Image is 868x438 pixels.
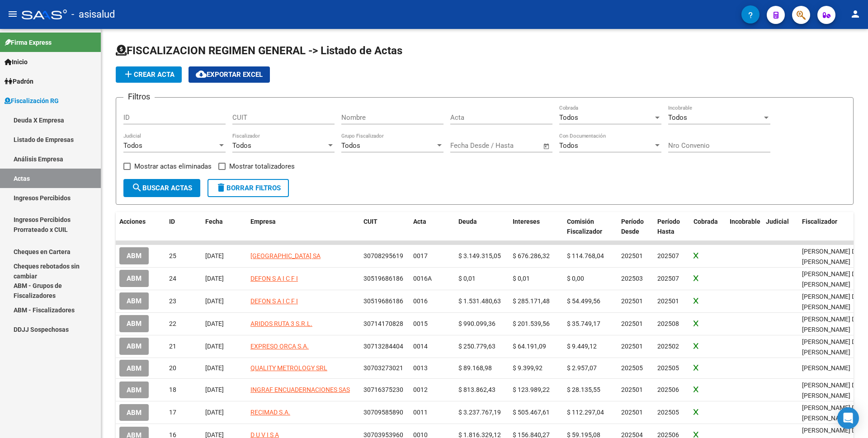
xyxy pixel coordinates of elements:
[621,364,643,372] span: 202505
[513,386,550,393] span: $ 123.989,22
[567,320,600,327] span: $ 35.749,17
[250,343,309,350] span: EXPRESO ORCA S.A.
[341,141,360,150] span: Todos
[119,338,149,354] button: ABM
[169,252,176,259] span: 25
[798,212,866,242] datatable-header-cell: Fiscalizador
[189,66,270,83] button: Exportar EXCEL
[169,409,176,416] span: 17
[205,297,224,305] span: [DATE]
[567,218,602,235] span: Comisión Fiscalizador
[621,386,643,393] span: 202501
[657,343,679,350] span: 202502
[413,275,432,282] span: 0016A
[802,338,859,356] span: Bento Da Silva Tulio
[127,320,142,328] span: ABM
[119,270,149,287] button: ABM
[802,404,859,422] span: Bento Da Silva Tulio
[134,161,212,172] span: Mostrar actas eliminadas
[621,252,643,259] span: 202501
[668,113,687,122] span: Todos
[450,141,487,150] input: Fecha inicio
[559,141,578,150] span: Todos
[205,364,224,372] span: [DATE]
[413,297,428,305] span: 0016
[657,275,679,282] span: 202507
[567,297,600,305] span: $ 54.499,56
[208,179,289,197] button: Borrar Filtros
[250,252,321,259] span: [GEOGRAPHIC_DATA] SA
[513,275,530,282] span: $ 0,01
[726,212,762,242] datatable-header-cell: Incobrable
[363,343,403,350] span: 30713284404
[250,409,290,416] span: RECIMAD S.A.
[509,212,563,242] datatable-header-cell: Intereses
[250,364,327,372] span: QUALITY METROLOGY SRL
[119,381,149,398] button: ABM
[119,218,146,225] span: Acciones
[567,409,604,416] span: $ 112.297,04
[621,275,643,282] span: 202503
[119,360,149,377] button: ABM
[127,297,142,306] span: ABM
[802,248,859,265] span: Bento Da Silva Tulio
[363,218,377,225] span: CUIT
[766,218,789,225] span: Judicial
[513,297,550,305] span: $ 285.171,48
[802,270,859,288] span: Bento Da Silva Tulio
[5,57,28,67] span: Inicio
[196,71,263,79] span: Exportar EXCEL
[458,364,492,372] span: $ 89.168,98
[621,409,643,416] span: 202501
[413,252,428,259] span: 0017
[116,212,165,242] datatable-header-cell: Acciones
[458,252,501,259] span: $ 3.149.315,05
[169,218,175,225] span: ID
[621,343,643,350] span: 202501
[413,409,428,416] span: 0011
[513,320,550,327] span: $ 201.539,56
[657,364,679,372] span: 202505
[127,409,142,417] span: ABM
[247,212,360,242] datatable-header-cell: Empresa
[127,343,142,351] span: ABM
[169,364,176,372] span: 20
[495,141,539,150] input: Fecha fin
[621,297,643,305] span: 202501
[127,275,142,283] span: ABM
[458,409,501,416] span: $ 3.237.767,19
[132,182,142,193] mat-icon: search
[363,364,403,372] span: 30703273021
[127,252,142,260] span: ABM
[410,212,455,242] datatable-header-cell: Acta
[657,297,679,305] span: 202501
[250,218,276,225] span: Empresa
[621,320,643,327] span: 202501
[850,9,861,19] mat-icon: person
[196,69,207,80] mat-icon: cloud_download
[205,320,224,327] span: [DATE]
[413,343,428,350] span: 0014
[123,69,134,80] mat-icon: add
[363,275,403,282] span: 30519686186
[116,44,402,57] span: FISCALIZACION REGIMEN GENERAL -> Listado de Actas
[567,364,597,372] span: $ 2.957,07
[513,218,540,225] span: Intereses
[458,320,495,327] span: $ 990.099,36
[132,184,192,192] span: Buscar Actas
[458,275,476,282] span: $ 0,01
[654,212,690,242] datatable-header-cell: Período Hasta
[567,386,600,393] span: $ 28.135,55
[802,293,859,311] span: Bento Da Silva Tulio
[455,212,509,242] datatable-header-cell: Deuda
[657,252,679,259] span: 202507
[123,71,175,79] span: Crear Acta
[802,218,837,225] span: Fiscalizador
[693,218,718,225] span: Cobrada
[169,320,176,327] span: 22
[216,182,226,193] mat-icon: delete
[123,141,142,150] span: Todos
[169,386,176,393] span: 18
[837,407,859,429] div: Open Intercom Messenger
[250,386,350,393] span: INGRAF ENCUADERNACIONES SAS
